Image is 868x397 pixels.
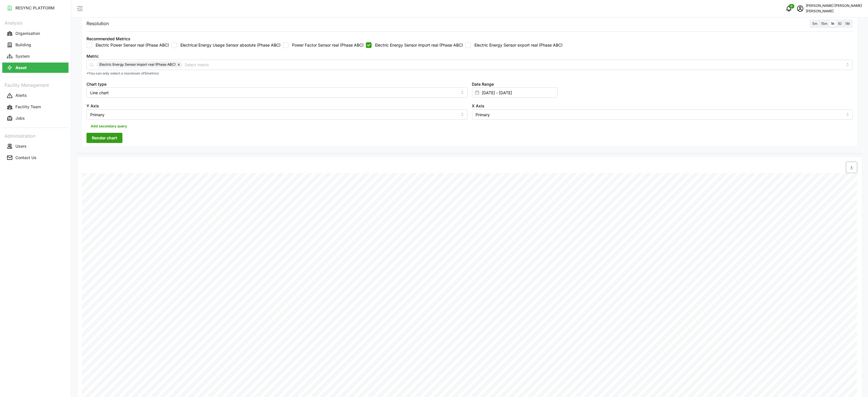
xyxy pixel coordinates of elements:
button: RESYNC PLATFORM [2,3,69,13]
a: Alerts [2,90,69,101]
p: Alerts [15,93,27,98]
label: Electric Energy Sensor export real (Phase ABC) [471,42,563,48]
label: Electric Energy Sensor import real (Phase ABC) [372,42,463,48]
a: Organisation [2,28,69,39]
button: System [2,51,69,61]
button: Add secondary query [86,122,131,131]
label: X Axis [472,103,485,109]
span: Electric Energy Sensor import real (Phase ABC) [99,61,176,68]
a: Jobs [2,113,69,124]
p: Contact Us [15,155,37,161]
p: *You can only select a maximum of 5 metrics [86,71,853,76]
span: 1h [831,21,835,26]
label: Y Axis [86,103,99,109]
button: Asset [2,63,69,73]
p: Facility Team [15,104,41,110]
input: Select chart type [86,87,468,98]
a: Contact Us [2,152,69,163]
p: Asset [15,65,27,71]
label: Power Factor Sensor real (Phase ABC) [289,42,364,48]
span: Add secondary query [91,122,127,130]
span: 1M [845,21,850,26]
p: Administration [2,131,69,140]
div: Settings [77,14,862,154]
input: Select X axis [472,109,853,120]
p: RESYNC PLATFORM [15,5,55,11]
span: 1D [838,21,842,26]
p: System [15,53,30,59]
button: Organisation [2,28,69,39]
p: [PERSON_NAME] [806,9,862,14]
button: Render chart [86,133,122,143]
button: Alerts [2,91,69,101]
button: Users [2,141,69,151]
button: Facility Team [2,102,69,112]
p: Jobs [15,115,25,121]
p: Analysis [2,18,69,27]
p: [PERSON_NAME] [PERSON_NAME] [806,3,862,9]
button: Building [2,40,69,50]
p: Facility Management [2,81,69,89]
p: Organisation [15,31,40,36]
p: Resolution [86,20,109,27]
label: Metric [86,53,99,59]
span: 5m [813,21,818,26]
label: Date Range [472,81,494,87]
a: Building [2,39,69,51]
span: Render chart [92,133,117,143]
button: schedule [795,3,806,14]
p: Users [15,143,27,149]
button: notifications [783,3,795,14]
input: Select Y axis [86,109,468,120]
label: Electric Power Sensor real (Phase ABC) [92,42,169,48]
span: 15m [821,21,828,26]
button: Jobs [2,113,69,124]
input: Select date range [472,87,558,98]
label: Chart type [86,81,106,87]
input: Select metric [185,61,843,68]
span: 0 [791,4,793,8]
label: Electrical Energy Usage Sensor absolute (Phase ABC) [177,42,281,48]
div: Recommended Metrics [86,36,130,42]
p: Building [15,42,31,48]
a: Asset [2,62,69,73]
button: Contact Us [2,153,69,163]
